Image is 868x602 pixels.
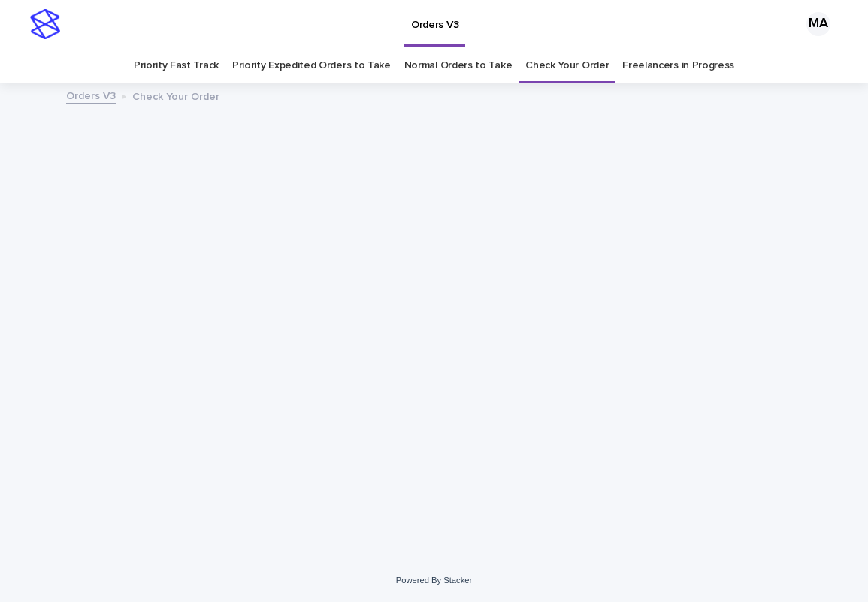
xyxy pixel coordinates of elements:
img: stacker-logo-s-only.png [30,9,60,39]
a: Priority Expedited Orders to Take [232,48,391,83]
a: Powered By Stacker [396,576,472,585]
a: Normal Orders to Take [404,48,513,83]
a: Freelancers in Progress [622,48,734,83]
a: Check Your Order [525,48,609,83]
p: Check Your Order [132,87,219,104]
a: Priority Fast Track [134,48,219,83]
div: MA [806,12,830,36]
a: Orders V3 [66,86,116,104]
